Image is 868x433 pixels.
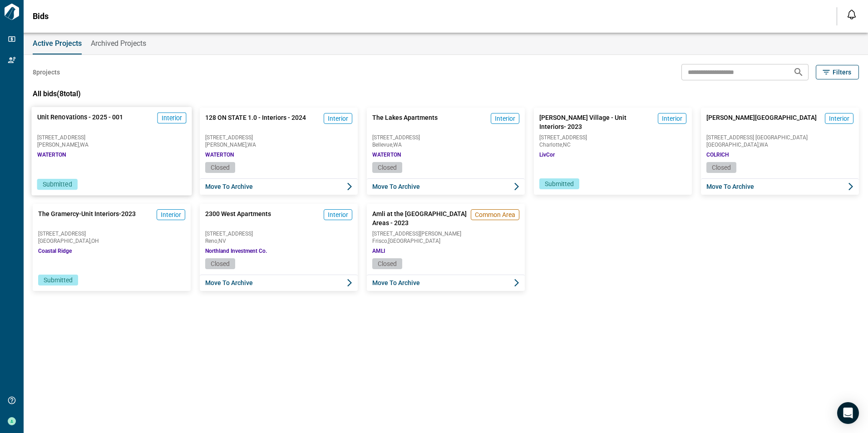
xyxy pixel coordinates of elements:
span: [PERSON_NAME][GEOGRAPHIC_DATA] [706,113,817,131]
span: [GEOGRAPHIC_DATA] , OH [38,238,185,244]
span: Frisco , [GEOGRAPHIC_DATA] [372,238,519,244]
span: [STREET_ADDRESS] [GEOGRAPHIC_DATA] [706,135,853,140]
span: Move to Archive [205,182,253,191]
span: 2300 West Apartments [205,209,271,227]
span: Archived Projects [91,39,146,48]
span: Bellevue , WA [372,142,519,148]
span: [PERSON_NAME] , WA [37,142,187,148]
span: Move to Archive [372,278,420,287]
span: Submitted [545,180,574,187]
span: Interior [328,210,348,219]
span: WATERTON [37,151,66,158]
span: Closed [378,260,397,267]
span: [STREET_ADDRESS] [205,135,352,140]
span: Filters [833,68,851,77]
span: Charlotte , NC [539,142,686,148]
span: 128 ON STATE 1.0 - Interiors - 2024 [205,113,306,131]
span: Interior [161,210,181,219]
button: Move to Archive [367,275,525,291]
span: Submitted [43,181,72,188]
button: Move to Archive [367,178,525,195]
span: LivCor [539,151,555,158]
span: [STREET_ADDRESS] [539,135,686,140]
span: Closed [378,164,397,171]
span: Interior [328,114,348,123]
div: Open Intercom Messenger [837,402,859,424]
span: Closed [211,164,230,171]
button: Search projects [789,63,808,81]
span: WATERTON [205,151,234,158]
span: Closed [211,260,230,267]
button: Open notification feed [844,7,859,22]
span: [STREET_ADDRESS] [372,135,519,140]
span: WATERTON [372,151,401,158]
span: Interior [662,114,682,123]
span: Common Area [475,210,515,219]
div: base tabs [24,33,868,54]
span: Interior [829,114,849,123]
button: Move to Archive [200,275,358,291]
span: Active Projects [33,39,82,48]
button: Move to Archive [701,178,859,195]
span: COLRICH [706,151,729,158]
span: Move to Archive [706,182,754,191]
span: Interior [162,113,182,123]
button: Filters [816,65,859,79]
span: [STREET_ADDRESS] [38,231,185,236]
span: Submitted [44,276,73,284]
span: Unit Renovations - 2025 - 001 [37,113,123,131]
span: Bids [33,12,49,21]
span: Interior [495,114,515,123]
span: Northland Investment Co. [205,247,267,255]
span: [PERSON_NAME] , WA [205,142,352,148]
span: Move to Archive [205,278,253,287]
span: Closed [712,164,731,171]
span: [STREET_ADDRESS][PERSON_NAME] [372,231,519,236]
span: Amli at the [GEOGRAPHIC_DATA] Areas - 2023 [372,209,467,227]
span: The Lakes Apartments [372,113,438,131]
span: Coastal Ridge [38,247,72,255]
button: Move to Archive [200,178,358,195]
span: Move to Archive [372,182,420,191]
span: [STREET_ADDRESS] [37,134,187,140]
span: All bids ( 8 total) [33,89,81,98]
span: AMLI [372,247,385,255]
span: 8 projects [33,68,60,77]
span: Reno , NV [205,238,352,244]
span: The Gramercy-Unit Interiors-2023 [38,209,136,227]
span: [PERSON_NAME] Village - Unit Interiors- 2023 [539,113,654,131]
span: [STREET_ADDRESS] [205,231,352,236]
span: [GEOGRAPHIC_DATA] , WA [706,142,853,148]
